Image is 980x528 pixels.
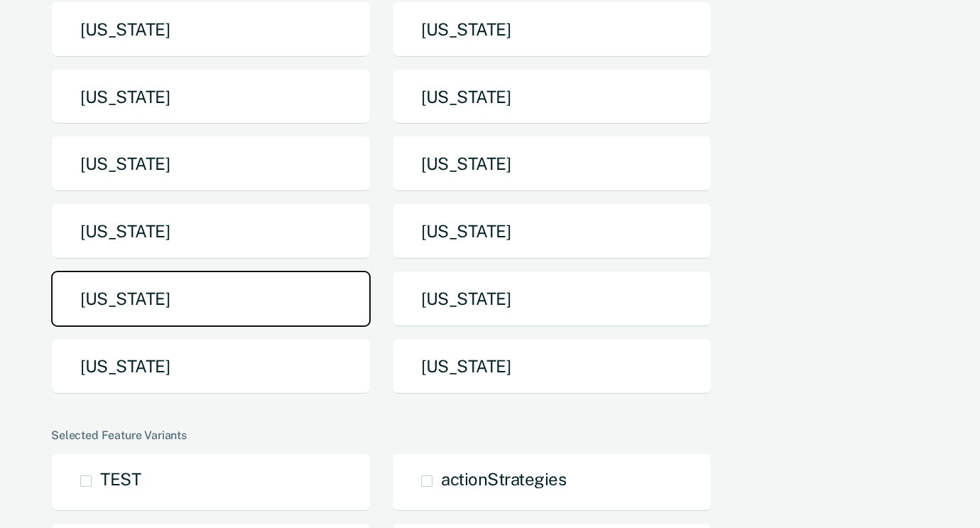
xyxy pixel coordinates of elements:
button: [US_STATE] [392,136,712,192]
button: [US_STATE] [392,69,712,125]
span: TEST [100,469,141,489]
button: [US_STATE] [392,1,712,58]
button: [US_STATE] [51,69,371,125]
button: [US_STATE] [392,338,712,394]
button: [US_STATE] [51,338,371,394]
button: [US_STATE] [392,203,712,259]
button: [US_STATE] [51,203,371,259]
span: actionStrategies [441,469,566,489]
div: Selected Feature Variants [51,429,923,442]
button: [US_STATE] [392,271,712,327]
button: [US_STATE] [51,1,371,58]
button: [US_STATE] [51,136,371,192]
button: [US_STATE] [51,271,371,327]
